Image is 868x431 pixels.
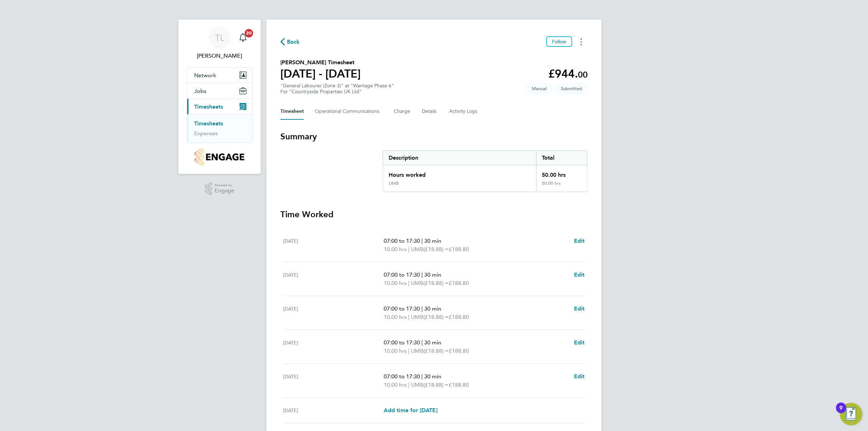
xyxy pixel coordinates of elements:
app-decimal: £944. [548,67,588,80]
span: | [421,373,423,380]
span: UMB [411,381,424,389]
button: Charge [394,103,411,120]
div: Hours worked [383,165,536,181]
span: | [408,314,410,320]
span: £188.80 [449,348,469,354]
button: Activity Logs [449,103,478,120]
a: 20 [236,27,250,49]
button: Follow [546,36,572,47]
a: Edit [574,372,585,381]
div: [DATE] [283,406,384,415]
span: £188.80 [449,280,469,286]
span: Edit [574,238,585,244]
span: UMB [411,313,424,321]
span: Jobs [194,88,206,94]
div: For "Countryside Properties UK Ltd" [280,89,394,95]
h1: [DATE] - [DATE] [280,67,361,81]
span: Add time for [DATE] [384,407,437,414]
button: Details [422,103,438,120]
span: 07:00 to 17:30 [384,305,420,312]
button: Timesheets [187,99,252,114]
span: (£18.88) = [424,348,449,354]
div: Total [536,151,587,165]
div: "General Labourer (Zone 3)" at "Wantage Phase 6" [280,83,394,95]
span: 30 min [424,238,441,244]
span: Network [194,72,216,79]
div: 50.00 hrs [536,165,587,181]
a: Edit [574,271,585,279]
span: 10.00 hrs [384,246,407,253]
span: (£18.88) = [424,381,449,388]
div: [DATE] [283,338,384,355]
span: 30 min [424,271,441,278]
span: | [421,339,423,346]
span: Powered by [215,182,234,188]
span: 10.00 hrs [384,314,407,320]
span: Engage [215,188,234,194]
span: | [421,271,423,278]
img: countryside-properties-logo-retina.png [195,148,244,166]
span: 10.00 hrs [384,280,407,286]
div: [DATE] [283,237,384,254]
button: Open Resource Center, 9 new notifications [840,403,862,425]
div: 9 [840,408,843,417]
h3: Time Worked [280,209,588,220]
span: UMB [411,245,424,254]
a: Go to home page [187,148,252,166]
span: | [408,381,410,388]
span: £188.80 [449,381,469,388]
span: Timesheets [194,103,223,110]
h3: Summary [280,131,588,142]
div: [DATE] [283,305,384,321]
span: 30 min [424,373,441,380]
span: | [408,348,410,354]
a: Timesheets [194,120,223,127]
span: 10.00 hrs [384,381,407,388]
span: 07:00 to 17:30 [384,238,420,244]
a: Expenses [194,130,218,137]
span: Edit [574,305,585,312]
button: Jobs [187,83,252,98]
span: | [408,246,410,253]
div: 50.00 hrs [536,181,587,192]
span: 10.00 hrs [384,348,407,354]
span: Edit [574,373,585,380]
button: Back [280,37,300,46]
div: UMB [389,181,399,186]
a: Edit [574,237,585,245]
a: Edit [574,338,585,347]
span: 00 [578,70,588,80]
a: Edit [574,305,585,313]
span: This timesheet was manually created. [526,83,552,94]
div: [DATE] [283,271,384,287]
span: 07:00 to 17:30 [384,339,420,346]
span: | [421,238,423,244]
span: £188.80 [449,314,469,320]
span: 30 min [424,305,441,312]
button: Operational Communications [315,103,383,120]
span: Back [287,38,300,46]
span: UMB [411,347,424,355]
a: TL[PERSON_NAME] [187,27,252,60]
span: 20 [245,29,253,37]
span: UMB [411,279,424,287]
span: (£18.88) = [424,314,449,320]
span: | [421,305,423,312]
span: 07:00 to 17:30 [384,271,420,278]
span: (£18.88) = [424,280,449,286]
nav: Main navigation [178,20,261,174]
a: Powered byEngage [205,182,235,196]
span: TL [215,33,224,42]
span: | [408,280,410,286]
button: Network [187,67,252,83]
div: Summary [383,151,588,192]
button: Timesheets Menu [575,36,588,47]
span: Tony Lamb [187,52,252,60]
span: 30 min [424,339,441,346]
div: Description [383,151,536,165]
span: Edit [574,271,585,278]
span: This timesheet is Submitted. [555,83,588,94]
div: [DATE] [283,372,384,389]
span: 07:00 to 17:30 [384,373,420,380]
span: Edit [574,339,585,346]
